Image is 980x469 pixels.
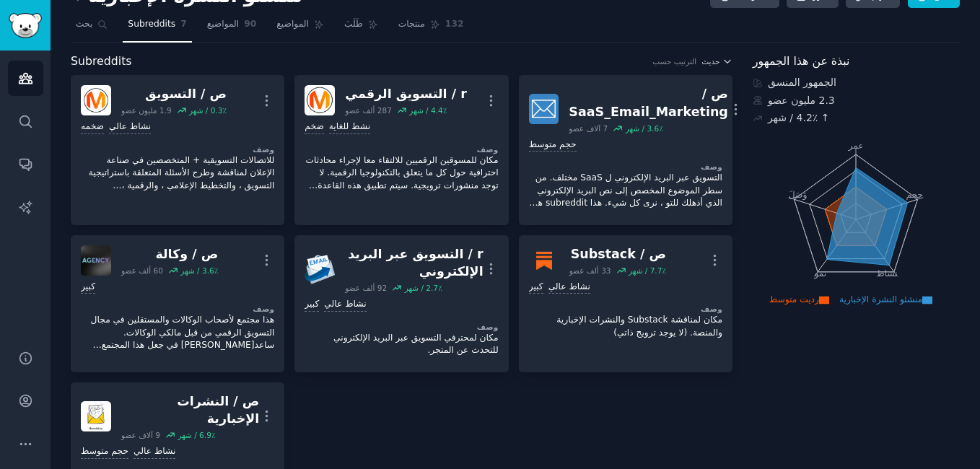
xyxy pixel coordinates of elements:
div: 1.9 مليون عضو [121,105,172,115]
div: كبير [81,281,95,294]
div: نشاط عالي [109,120,151,134]
div: نشاط عالي [548,281,590,294]
span: بحث [76,18,92,31]
p: هذا مجتمع لأصحاب الوكالات والمستقلين في مجال التسويق الرقمي من قبل مالكي الوكالات. ساعد[PERSON_NA... [81,314,274,352]
span: Subreddits [71,53,132,71]
div: 2.7٪ / شهر [405,283,442,293]
img: وكالة [81,245,111,276]
img: تسويق [81,85,111,115]
img: التسويق عبر البريد الإلكتروني [305,254,335,284]
span: Subreddits [128,18,175,31]
a: Subreddits7 [123,13,191,43]
div: 287 ألف عضو [345,105,392,115]
div: 60 ألف عضو [121,266,163,276]
div: ص / النشرات الإخبارية [121,393,259,428]
span: 90 [244,18,256,31]
img: شعار GummySearch [9,13,42,38]
div: 6.9٪ / شهر [178,430,215,440]
span: 7 [180,18,187,31]
a: بحث [71,13,113,43]
span: نبذة عن هذا الجمهور [753,53,849,71]
a: التسويق عبر البريد الإلكترونيr / التسويق عبر البريد الإلكتروني92 ألف عضو2.7٪ / شهركبيرنشاط عاليوص... [294,235,508,372]
span: طَلَبَ [344,18,363,31]
div: 4.4٪ / شهر [409,105,447,115]
p: مكان للمسوقين الرقميين للالتقاء معا لإجراء محادثات احترافية حول كل ما يتعلق بالتكنولوجيا الرقمية.... [305,154,498,193]
div: r / التسويق الرقمي [345,85,467,103]
div: 7 آلاف عضو [569,123,608,133]
dt: وصف [529,162,722,172]
a: المواضيع90 [202,13,262,43]
div: r / التسويق عبر البريد الإلكتروني [345,245,483,281]
tspan: نمو [813,268,826,279]
a: SaaS_Email_Marketingص / SaaS_Email_Marketing7 آلاف عضو3.6٪ / شهرحجم متوسطوصفالتسويق عبر البريد ال... [519,75,732,225]
img: الرسائل الاخباريه [81,401,111,431]
dt: وصف [81,144,274,154]
tspan: نشاط [876,268,897,279]
div: نشاط عالي [134,445,175,459]
font: الجمهور المنسق [768,75,836,90]
p: للاتصالات التسويقية + المتخصصين في صناعة الإعلان لمناقشة وطرح الأسئلة المتعلقة باستراتيجية التسوي... [81,154,274,193]
div: ضخم [305,120,323,134]
img: Substack [529,245,559,276]
div: ص / التسويق [121,85,227,103]
div: ص / SaaS_Email_Marketing [569,85,728,120]
div: ضخمه [81,120,104,134]
div: 7.7٪ / شهر [629,266,666,276]
a: Substackص / Substack33 ألف عضو7.7٪ / شهركبيرنشاط عاليوصفمكان لمناقشة Substack والنشرات الإخبارية ... [519,235,732,372]
div: 92 ألف عضو [345,283,387,293]
div: الترتيب حسب [652,56,696,66]
div: 33 ألف عضو [569,266,611,276]
span: حديث [701,56,719,66]
font: 2.3 مليون عضو [768,93,835,108]
div: حجم متوسط [529,139,577,152]
div: ↑ 4.2٪ / شهر [768,110,830,126]
span: منتجات [398,18,425,31]
tspan: عمر [847,141,863,152]
a: تسويقص / التسويق1.9 مليون عضو0.3٪ / شهرضخمهنشاط عاليوصفللاتصالات التسويقية + المتخصصين في صناعة ا... [71,75,284,225]
dt: وصف [529,304,722,314]
a: المواضيع [271,13,329,43]
tspan: حجم [906,189,924,199]
div: 3.6٪ / شهر [626,123,663,133]
div: كبير [305,298,319,312]
img: SaaS_Email_Marketing [529,94,559,124]
div: نشط للغاية [329,120,370,134]
a: وكالةص / وكالة60 ألف عضو3.6٪ / شهركبيروصفهذا مجتمع لأصحاب الوكالات والمستقلين في مجال التسويق الر... [71,235,284,372]
tspan: وَصَلَ [789,189,808,200]
img: التسويق الرقمي [305,85,335,115]
p: التسويق عبر البريد الإلكتروني ل SaaS مختلف. من سطر الموضوع المخصص إلى نص البريد الإلكتروني الذي أ... [529,172,722,210]
dt: وصف [305,322,498,332]
div: كبير [529,281,543,294]
div: 9 آلاف عضو [121,430,160,440]
div: ص / وكالة [121,245,218,263]
p: مكان لمحترفي التسويق عبر البريد الإلكتروني للتحدث عن المتجر. [305,332,498,357]
div: حجم متوسط [81,445,128,459]
button: حديث [701,56,732,66]
span: رديت متوسط [769,294,819,304]
div: نشاط عالي [324,298,366,312]
dt: وصف [305,144,498,154]
p: مكان لمناقشة Substack والنشرات الإخبارية والمنصة. (لا يوجد ترويج ذاتي) [529,314,722,339]
span: 132 [445,18,464,31]
div: 3.6٪ / شهر [180,266,218,276]
dt: وصف [81,304,274,314]
div: 0.3٪ / شهر [189,105,227,115]
span: منشئو النشرة الإخبارية [839,294,922,304]
a: طَلَبَ [339,13,383,43]
span: المواضيع [276,18,309,31]
div: ص / Substack [569,245,666,263]
a: منتجات132 [393,13,469,43]
a: التسويق الرقميr / التسويق الرقمي287 ألف عضو4.4٪ / شهرضخمنشط للغايةوصفمكان للمسوقين الرقميين للالت... [294,75,508,225]
span: المواضيع [207,18,240,31]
